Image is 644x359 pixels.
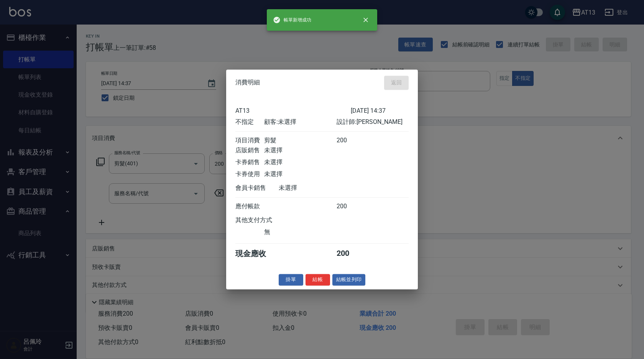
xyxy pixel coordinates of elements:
[337,137,365,145] div: 200
[337,203,365,211] div: 200
[235,203,264,211] div: 應付帳款
[357,12,374,28] button: close
[264,158,336,166] div: 未選擇
[235,249,279,259] div: 現金應收
[279,274,303,286] button: 掛單
[235,184,279,192] div: 會員卡銷售
[273,16,311,24] span: 帳單新增成功
[235,216,293,224] div: 其他支付方式
[306,274,330,286] button: 結帳
[264,170,336,178] div: 未選擇
[264,118,336,126] div: 顧客: 未選擇
[235,158,264,166] div: 卡券銷售
[279,184,351,192] div: 未選擇
[235,79,260,87] span: 消費明細
[337,118,409,126] div: 設計師: [PERSON_NAME]
[332,274,366,286] button: 結帳並列印
[235,147,264,155] div: 店販銷售
[351,107,409,114] div: [DATE] 14:37
[235,118,264,126] div: 不指定
[235,107,351,114] div: AT13
[264,228,336,236] div: 無
[337,249,365,259] div: 200
[264,147,336,155] div: 未選擇
[235,137,264,145] div: 項目消費
[235,170,264,178] div: 卡券使用
[264,137,336,145] div: 剪髮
